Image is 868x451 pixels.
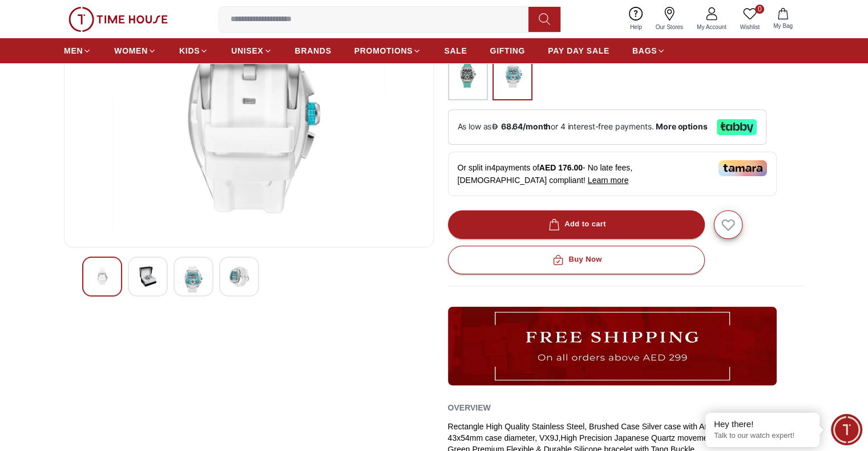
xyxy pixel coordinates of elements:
h2: Overview [448,399,491,416]
img: Tornado Men's Black Dial Analog Watch - T23105-SSHB [92,266,112,287]
a: UNISEX [231,40,272,61]
img: ... [498,56,527,95]
button: My Bag [766,6,800,32]
a: BAGS [632,40,665,61]
span: Help [625,23,647,31]
img: Tornado Men's Black Dial Analog Watch - T23105-SSHB [183,266,204,292]
a: GIFTING [490,40,525,61]
p: Talk to our watch expert! [714,431,811,441]
img: Tornado Men's Black Dial Analog Watch - T23105-SSHB [138,266,158,287]
a: KIDS [179,40,208,61]
span: Our Stores [651,23,688,31]
img: Tornado Men's Black Dial Analog Watch - T23105-SSHB [229,266,249,287]
span: My Bag [769,22,797,30]
div: Or split in 4 payments of - No late fees, [DEMOGRAPHIC_DATA] compliant! [448,152,777,196]
img: ... [448,307,777,385]
a: Our Stores [649,5,690,34]
span: My Account [692,23,731,31]
div: Chat Widget [831,414,862,445]
span: PROMOTIONS [354,45,413,56]
span: AED 176.00 [539,163,583,172]
a: SALE [444,40,467,61]
span: GIFTING [490,45,525,56]
button: Buy Now [448,246,705,274]
button: Add to cart [448,210,705,239]
span: Learn more [588,176,629,185]
span: WOMEN [114,45,148,56]
a: WOMEN [114,40,156,61]
span: BAGS [632,45,657,56]
span: PAY DAY SALE [548,45,609,56]
div: Add to cart [546,218,606,231]
img: ... [68,7,168,32]
a: MEN [64,40,91,61]
a: 0Wishlist [733,5,766,34]
a: PROMOTIONS [354,40,422,61]
a: Help [623,5,649,34]
span: 0 [755,5,764,14]
span: KIDS [179,45,200,56]
span: MEN [64,45,83,56]
span: UNISEX [231,45,263,56]
span: SALE [444,45,467,56]
a: PAY DAY SALE [548,40,609,61]
img: ... [454,56,482,95]
span: BRANDS [295,45,332,56]
span: Wishlist [736,23,764,31]
img: Tamara [718,160,767,176]
div: Hey there! [714,419,811,430]
div: Buy Now [550,253,601,266]
a: BRANDS [295,40,332,61]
